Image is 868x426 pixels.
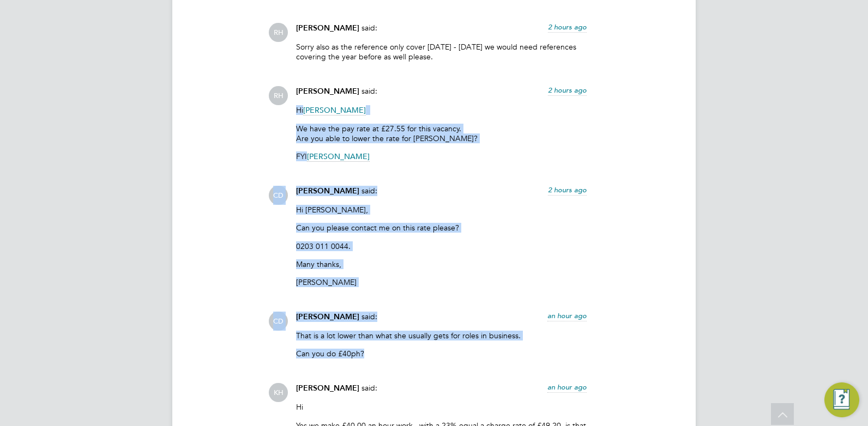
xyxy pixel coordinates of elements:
span: KH [269,383,288,402]
p: Many thanks, [296,259,587,269]
span: [PERSON_NAME] [296,186,359,196]
p: 0203 011 0044. [296,241,587,251]
p: [PERSON_NAME] [296,277,587,287]
span: 2 hours ago [548,86,587,95]
span: RH [269,23,288,42]
span: said: [361,383,377,393]
span: [PERSON_NAME] [296,312,359,321]
span: [PERSON_NAME] [296,384,359,393]
span: an hour ago [547,311,587,320]
span: said: [361,86,377,96]
span: RH [269,86,288,105]
p: Hi [PERSON_NAME], [296,205,587,215]
p: Hi [296,402,587,412]
span: CD [269,186,288,205]
span: [PERSON_NAME] [303,105,366,115]
p: We have the pay rate at £27.55 for this vacancy. Are you able to lower the rate for [PERSON_NAME]? [296,124,587,143]
span: [PERSON_NAME] [307,151,370,162]
span: an hour ago [547,382,587,392]
span: said: [361,186,377,196]
span: CD [269,312,288,331]
span: said: [361,23,377,33]
span: 2 hours ago [548,185,587,194]
span: said: [361,312,377,321]
p: Sorry also as the reference only cover [DATE] - [DATE] we would need references covering the year... [296,42,587,62]
p: Hi [296,105,587,115]
p: Can you please contact me on this rate please? [296,223,587,233]
p: That is a lot lower than what she usually gets for roles in business. [296,331,587,340]
p: Can you do £40ph? [296,349,587,358]
span: [PERSON_NAME] [296,87,359,96]
span: [PERSON_NAME] [296,23,359,33]
span: 2 hours ago [548,22,587,32]
p: FYI [296,151,587,161]
button: Engage Resource Center [824,382,859,417]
